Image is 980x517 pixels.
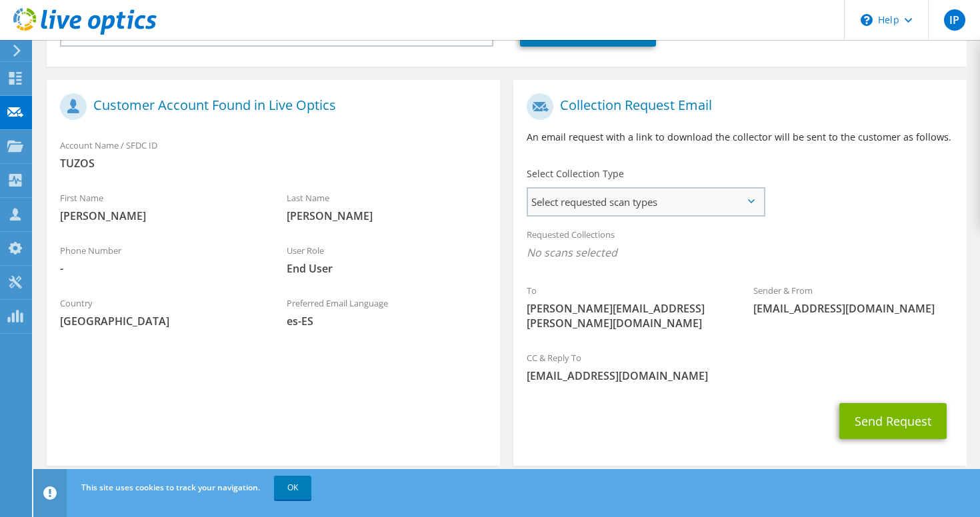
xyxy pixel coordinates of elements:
span: [EMAIL_ADDRESS][DOMAIN_NAME] [753,301,953,316]
span: es-ES [287,314,487,328]
div: Sender & From [740,276,967,322]
div: CC & Reply To [513,344,967,390]
a: OK [274,476,311,500]
div: Phone Number [47,237,273,282]
span: IP [944,9,965,31]
div: Country [47,289,273,335]
span: This site uses cookies to track your navigation. [81,482,260,493]
h1: Customer Account Found in Live Optics [60,93,480,120]
div: First Name [47,184,273,230]
div: Preferred Email Language [273,289,500,335]
span: Select requested scan types [528,189,763,215]
p: An email request with a link to download the collector will be sent to the customer as follows. [527,130,953,145]
h1: Collection Request Email [527,93,947,120]
div: Requested Collections [513,221,967,270]
span: [PERSON_NAME] [60,209,260,223]
span: [EMAIL_ADDRESS][DOMAIN_NAME] [527,368,953,383]
span: No scans selected [527,245,953,260]
span: [PERSON_NAME] [287,209,487,223]
span: End User [287,261,487,276]
span: - [60,261,260,276]
span: TUZOS [60,156,487,171]
div: To [513,276,740,337]
span: [PERSON_NAME][EMAIL_ADDRESS][PERSON_NAME][DOMAIN_NAME] [527,301,727,330]
label: Select Collection Type [527,167,624,181]
span: [GEOGRAPHIC_DATA] [60,314,260,328]
button: Send Request [839,403,947,439]
svg: \n [861,14,873,26]
div: Last Name [273,184,500,230]
div: User Role [273,237,500,282]
div: Account Name / SFDC ID [47,131,500,177]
